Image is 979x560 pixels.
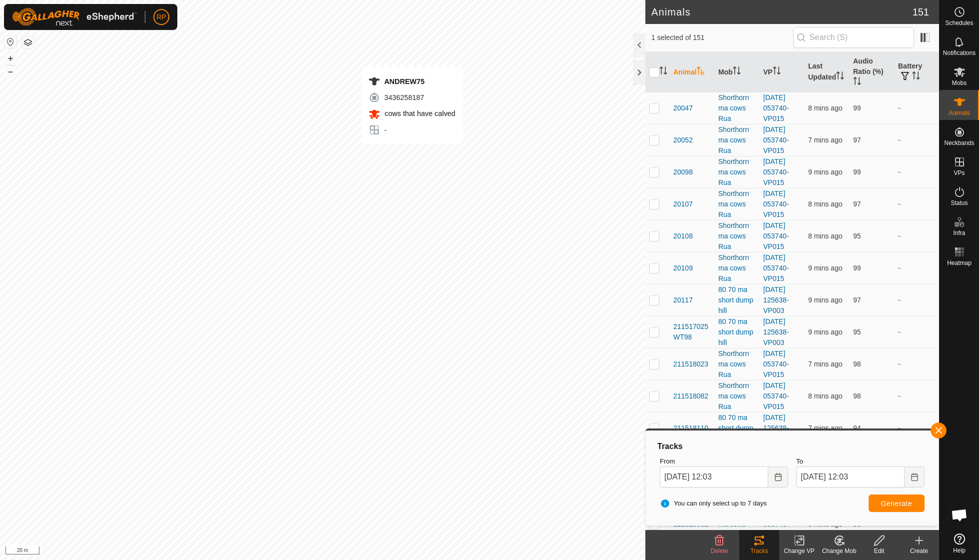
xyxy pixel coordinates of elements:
span: Neckbands [944,140,974,146]
th: Last Updated [804,52,849,92]
span: 4 Sep 2025 at 11:54 AM [808,328,842,336]
p-sorticon: Activate to sort [659,68,667,76]
div: Shorthorn ma cows Rua [718,156,755,188]
span: 20109 [673,263,693,273]
span: 4 Sep 2025 at 11:54 AM [808,104,842,112]
div: Change VP [779,546,819,555]
div: Shorthorn ma cows Rua [718,220,755,252]
td: - [894,156,939,188]
a: [DATE] 125638-VP003 [763,413,789,442]
span: 4 Sep 2025 at 11:54 AM [808,200,842,208]
span: Animals [949,110,970,116]
span: 4 Sep 2025 at 11:55 AM [808,424,842,432]
a: [DATE] 053740-VP015 [763,93,789,122]
span: cows that have calved [382,109,455,117]
div: Shorthorn ma cows Rua [718,348,755,380]
span: 4 Sep 2025 at 11:54 AM [808,232,842,240]
input: Search (S) [793,27,914,48]
div: Tracks [739,546,779,555]
label: From [660,456,788,466]
td: - [894,316,939,348]
th: Audio Ratio (%) [849,52,894,92]
span: You can only select up to 7 days [660,498,767,508]
span: 97 [853,136,861,144]
span: 98 [853,360,861,368]
span: 211517025WT98 [673,321,710,342]
a: [DATE] 053740-VP015 [763,189,789,218]
td: - [894,124,939,156]
span: 151 [913,4,929,19]
div: Create [899,546,939,555]
div: - [368,124,455,136]
td: - [894,188,939,220]
div: 80 70 ma short dump hill [718,316,755,348]
span: 20117 [673,295,693,305]
a: [DATE] 053740-VP015 [763,221,789,250]
a: Help [940,529,979,557]
div: ANDREW75 [368,75,455,87]
td: - [894,412,939,444]
button: Reset Map [4,36,16,48]
th: Mob [714,52,759,92]
a: [DATE] 125638-VP003 [763,285,789,314]
a: [DATE] 053740-VP015 [763,157,789,186]
span: 4 Sep 2025 at 11:54 AM [808,264,842,272]
a: Contact Us [333,547,362,556]
span: 98 [853,520,861,528]
span: VPs [954,170,965,176]
a: [DATE] 125638-VP003 [763,317,789,346]
div: Change Mob [819,546,859,555]
a: [DATE] 053740-VP015 [763,381,789,410]
a: Privacy Policy [283,547,321,556]
span: Help [953,547,966,553]
td: - [894,380,939,412]
span: Delete [711,547,728,554]
span: Status [951,200,968,206]
div: 80 70 ma short dump hill [718,284,755,316]
td: - [894,220,939,252]
span: 98 [853,392,861,400]
button: Choose Date [768,466,788,487]
span: 95 [853,328,861,336]
span: 97 [853,200,861,208]
img: Gallagher Logo [12,8,137,26]
span: 211518110 [673,423,708,433]
th: Battery [894,52,939,92]
span: Schedules [945,20,973,26]
td: - [894,348,939,380]
span: 95 [853,232,861,240]
p-sorticon: Activate to sort [836,73,844,81]
span: 4 Sep 2025 at 11:55 AM [808,360,842,368]
td: - [894,252,939,284]
span: 4 Sep 2025 at 11:54 AM [808,392,842,400]
span: 20108 [673,231,693,241]
button: Map Layers [22,36,34,48]
span: Mobs [952,80,967,86]
p-sorticon: Activate to sort [697,68,705,76]
td: - [894,284,939,316]
div: Shorthorn ma cows Rua [718,124,755,156]
button: Generate [869,494,925,512]
label: To [796,456,925,466]
p-sorticon: Activate to sort [773,68,781,76]
a: [DATE] 053740-VP015 [763,125,789,154]
span: 94 [853,424,861,432]
span: 99 [853,264,861,272]
span: Generate [881,499,912,507]
span: 20098 [673,167,693,177]
span: 99 [853,104,861,112]
span: 97 [853,296,861,304]
p-sorticon: Activate to sort [912,73,920,81]
span: 99 [853,168,861,176]
div: Edit [859,546,899,555]
span: Notifications [943,50,976,56]
a: [DATE] 053740-VP015 [763,349,789,378]
span: Infra [953,230,965,236]
p-sorticon: Activate to sort [733,68,741,76]
span: 4 Sep 2025 at 11:55 AM [808,136,842,144]
button: – [4,65,16,77]
span: 4 Sep 2025 at 11:53 AM [808,296,842,304]
button: Choose Date [905,466,925,487]
div: Shorthorn ma cows Rua [718,380,755,412]
span: 4 Sep 2025 at 11:54 AM [808,520,842,528]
